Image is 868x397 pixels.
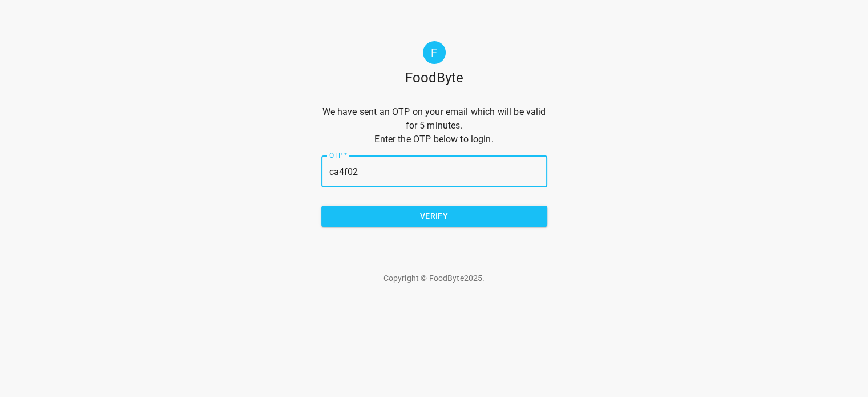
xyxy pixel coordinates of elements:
[405,69,463,87] h1: FoodByte
[423,41,446,64] div: F
[321,105,547,146] p: We have sent an OTP on your email which will be valid for 5 minutes. Enter the OTP below to login.
[330,209,538,223] span: Verify
[321,272,547,284] p: Copyright © FoodByte 2025 .
[321,206,547,227] button: Verify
